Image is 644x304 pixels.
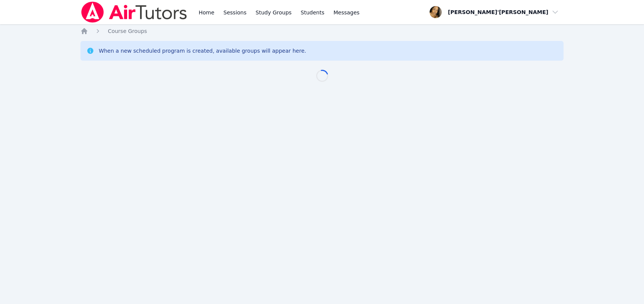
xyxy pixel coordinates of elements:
[80,27,564,35] nav: Breadcrumb
[80,2,188,23] img: Air Tutors
[334,9,360,16] span: Messages
[99,47,306,55] div: When a new scheduled program is created, available groups will appear here.
[108,27,147,35] a: Course Groups
[108,28,147,34] span: Course Groups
